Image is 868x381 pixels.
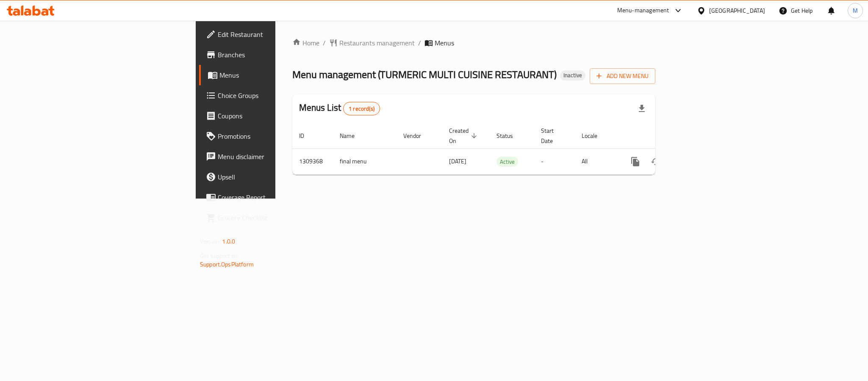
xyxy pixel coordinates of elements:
[333,148,397,174] td: final menu
[618,123,713,149] th: Actions
[199,126,341,146] a: Promotions
[200,250,239,261] span: Get support on:
[199,45,341,65] a: Branches
[646,151,666,172] button: Change Status
[199,167,341,187] a: Upsell
[222,236,235,247] span: 1.0.0
[292,65,557,84] span: Menu management ( TURMERIC MULTI CUISINE RESTAURANT )
[418,38,421,48] li: /
[199,24,341,45] a: Edit Restaurant
[541,126,565,146] span: Start Date
[344,105,380,113] span: 1 record(s)
[299,131,315,141] span: ID
[299,101,380,115] h2: Menus List
[199,106,341,126] a: Coupons
[575,148,618,174] td: All
[292,38,655,48] nav: breadcrumb
[617,6,669,16] div: Menu-management
[199,65,341,85] a: Menus
[219,70,334,80] span: Menus
[709,6,765,15] div: [GEOGRAPHIC_DATA]
[218,90,334,101] span: Choice Groups
[199,187,341,207] a: Coverage Report
[339,38,415,48] span: Restaurants management
[218,111,334,121] span: Coupons
[449,126,480,146] span: Created On
[435,38,454,48] span: Menus
[590,68,655,84] button: Add New Menu
[199,146,341,167] a: Menu disclaimer
[218,192,334,202] span: Coverage Report
[292,123,713,175] table: enhanced table
[218,50,334,60] span: Branches
[343,102,380,115] div: Total records count
[218,131,334,141] span: Promotions
[200,259,254,270] a: Support.OpsPlatform
[218,172,334,182] span: Upsell
[403,131,432,141] span: Vendor
[534,148,575,174] td: -
[199,207,341,228] a: Grocery Checklist
[560,72,585,79] span: Inactive
[625,151,646,172] button: more
[582,131,608,141] span: Locale
[199,85,341,106] a: Choice Groups
[560,70,585,81] div: Inactive
[449,156,466,167] span: [DATE]
[218,29,334,39] span: Edit Restaurant
[596,71,649,81] span: Add New Menu
[218,151,334,162] span: Menu disclaimer
[329,38,415,48] a: Restaurants management
[340,131,366,141] span: Name
[632,98,652,119] div: Export file
[496,157,518,167] span: Active
[218,213,334,223] span: Grocery Checklist
[853,6,858,15] span: M
[200,236,221,247] span: Version:
[496,131,524,141] span: Status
